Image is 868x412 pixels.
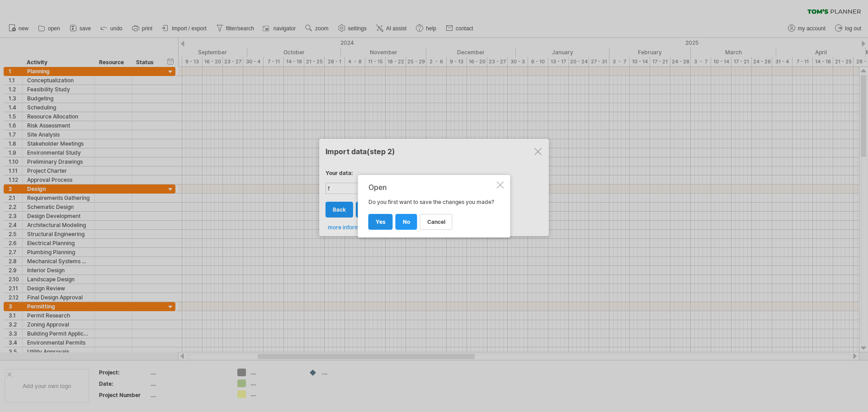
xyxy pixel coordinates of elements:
span: no [403,218,410,225]
div: Open [368,183,495,191]
span: yes [376,218,386,225]
a: no [396,214,417,230]
span: cancel [427,218,445,225]
a: cancel [420,214,453,230]
a: yes [368,214,393,230]
div: Do you first want to save the changes you made? [368,183,495,229]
